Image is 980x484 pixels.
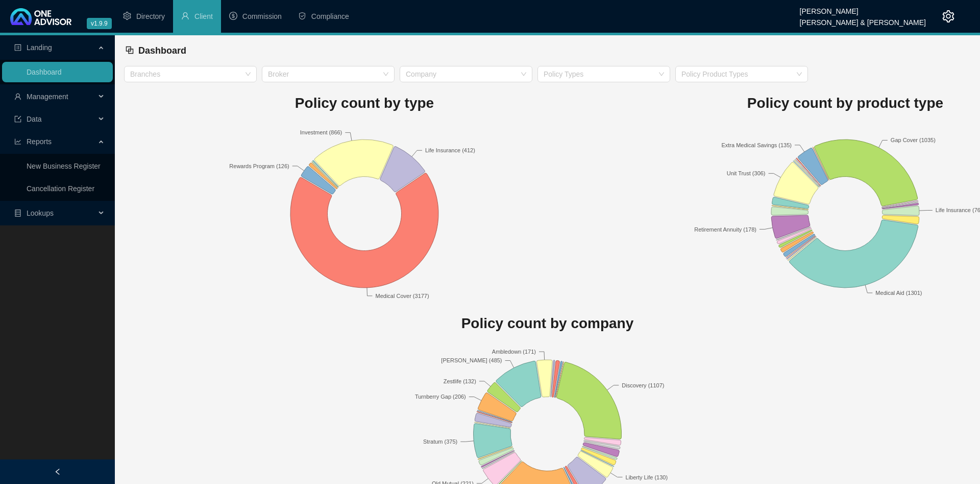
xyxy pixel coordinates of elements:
text: Unit Trust (306) [727,170,766,176]
text: Retirement Annuity (178) [694,226,756,232]
span: user [14,93,21,100]
span: Commission [242,12,282,20]
text: Rewards Program (126) [229,163,289,169]
a: Cancellation Register [27,185,94,193]
text: [PERSON_NAME] (485) [441,357,502,363]
h1: Policy count by company [124,312,971,335]
span: setting [942,10,954,22]
span: setting [123,12,131,20]
text: Gap Cover (1035) [891,137,936,143]
span: Management [27,93,68,101]
text: Investment (866) [300,129,342,135]
span: Data [27,115,42,123]
text: Life Insurance (412) [425,147,475,153]
text: Zestlife (132) [444,378,476,384]
span: safety [298,12,306,20]
text: Extra Medical Savings (135) [721,142,792,148]
div: [PERSON_NAME] [800,3,926,14]
span: block [125,45,134,55]
img: 2df55531c6924b55f21c4cf5d4484680-logo-light.svg [10,8,71,25]
span: Dashboard [138,45,186,56]
span: profile [14,44,21,51]
span: user [181,12,189,20]
span: database [14,210,21,217]
span: import [14,116,21,123]
span: left [54,468,61,475]
text: Medical Aid (1301) [875,290,922,296]
span: Lookups [27,209,54,217]
span: Compliance [311,12,349,20]
span: dollar [229,12,237,20]
h1: Policy count by type [124,92,605,114]
text: Discovery (1107) [622,382,664,388]
span: Client [194,12,213,20]
text: Ambledown (171) [492,349,536,355]
span: Landing [27,43,52,52]
text: Medical Cover (3177) [375,292,429,298]
span: Directory [136,12,165,20]
text: Turnberry Gap (206) [415,394,466,400]
text: Liberty Life (130) [626,474,668,480]
text: Stratum (375) [423,439,457,445]
a: New Business Register [27,162,101,170]
span: Reports [27,137,52,146]
a: Dashboard [27,68,62,76]
span: line-chart [14,138,21,145]
span: v1.9.9 [87,18,112,29]
div: [PERSON_NAME] & [PERSON_NAME] [800,14,926,25]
